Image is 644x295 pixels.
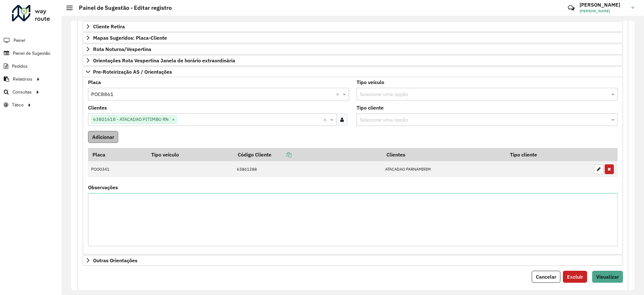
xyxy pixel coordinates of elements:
a: Pre-Roteirização AS / Orientações [83,66,623,77]
span: Rota Noturna/Vespertina [93,47,151,52]
span: Orientações Rota Vespertina Janela de horário extraordinária [93,58,235,63]
a: Contato Rápido [564,1,578,15]
span: Tático [12,102,24,108]
span: Painel [14,37,25,44]
span: Excluir [567,274,583,280]
button: Cancelar [532,271,560,283]
span: Clear all [336,90,341,98]
span: Consultas [13,89,32,95]
button: Visualizar [592,271,623,283]
label: Observações [88,184,118,191]
th: Clientes [382,148,506,161]
a: Rota Noturna/Vespertina [83,44,623,54]
span: 63801618 - ATACADAO PITIMBU RN [92,116,170,123]
button: Excluir [563,271,587,283]
a: Outras Orientações [83,255,623,266]
td: 63861288 [233,161,382,178]
label: Clientes [88,104,107,111]
a: Copiar [271,151,291,158]
span: Visualizar [596,274,619,280]
span: Outras Orientações [93,258,137,263]
span: × [170,116,176,123]
th: Tipo cliente [506,148,591,161]
th: Código Cliente [233,148,382,161]
h3: [PERSON_NAME] [580,2,627,8]
span: Clear all [323,116,329,123]
a: Orientações Rota Vespertina Janela de horário extraordinária [83,55,623,66]
span: Pre-Roteirização AS / Orientações [93,69,172,74]
span: Cliente Retira [93,24,125,29]
span: Cancelar [536,274,556,280]
button: Adicionar [88,131,118,143]
th: Placa [88,148,147,161]
h2: Painel de Sugestão - Editar registro [73,4,172,11]
td: POO0341 [88,161,147,178]
span: [PERSON_NAME] [580,8,627,14]
th: Tipo veículo [147,148,233,161]
td: ATACADAO PARNAMIRIM [382,161,506,178]
span: Mapas Sugeridos: Placa-Cliente [93,35,167,40]
label: Tipo veículo [357,78,384,86]
span: Pedidos [12,63,28,70]
label: Tipo cliente [357,104,384,111]
span: Relatórios [13,76,32,82]
span: Painel de Sugestão [13,50,50,57]
a: Cliente Retira [83,21,623,32]
div: Pre-Roteirização AS / Orientações [83,77,623,255]
a: Mapas Sugeridos: Placa-Cliente [83,32,623,43]
label: Placa [88,78,101,86]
